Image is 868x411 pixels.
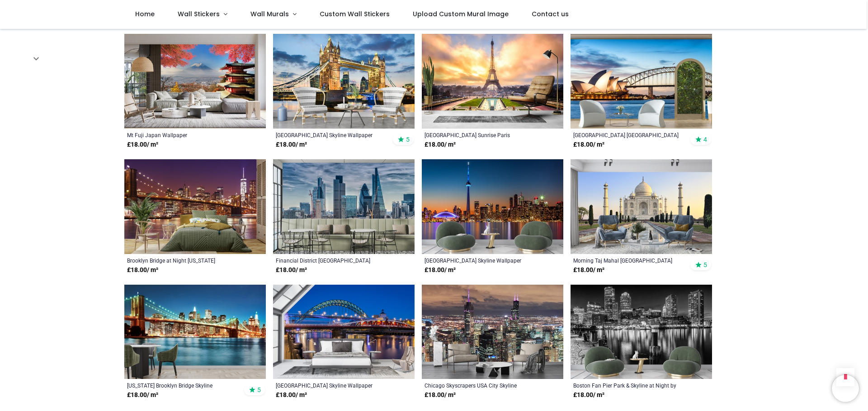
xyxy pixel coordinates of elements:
[276,140,307,149] strong: £ 18.00 / m²
[832,375,859,402] iframe: Brevo live chat
[257,386,261,394] span: 5
[127,131,236,139] a: Mt Fuji Japan Wallpaper
[276,131,385,139] a: [GEOGRAPHIC_DATA] Skyline Wallpaper
[425,391,456,400] strong: £ 18.00 / m²
[276,257,385,264] a: Financial District [GEOGRAPHIC_DATA] Cityscape Wallpaper
[425,266,456,275] strong: £ 18.00 / m²
[127,382,236,389] a: [US_STATE] Brooklyn Bridge Skyline Wallpaper
[273,159,415,254] img: Financial District London Cityscape Wall Mural Wallpaper
[273,34,415,129] img: London Tower Bridge City Skyline Wall Mural Wallpaper
[127,257,236,264] a: Brooklyn Bridge at Night [US_STATE] Wallpaper
[703,261,707,269] span: 5
[127,140,158,149] strong: £ 18.00 / m²
[276,382,385,389] a: [GEOGRAPHIC_DATA] Skyline Wallpaper
[276,391,307,400] strong: £ 18.00 / m²
[250,9,289,18] span: Wall Murals
[425,131,533,139] a: [GEOGRAPHIC_DATA] Sunrise Paris Wallpaper
[178,9,220,18] span: Wall Stickers
[124,285,266,379] img: New York Brooklyn Bridge Skyline Wall Mural Wallpaper
[422,159,563,254] img: Toronto Tower City Skyline Wall Mural Wallpaper
[532,9,569,18] span: Contact us
[124,159,266,254] img: Brooklyn Bridge at Night New York Wall Mural Wallpaper
[127,391,158,400] strong: £ 18.00 / m²
[135,9,155,18] span: Home
[573,266,604,275] strong: £ 18.00 / m²
[406,135,410,143] span: 5
[425,382,533,389] a: Chicago Skyscrapers USA City Skyline Wallpaper
[425,140,456,149] strong: £ 18.00 / m²
[573,131,682,139] a: [GEOGRAPHIC_DATA] [GEOGRAPHIC_DATA] Wallpaper
[571,285,712,379] img: Boston Fan Pier Park & Skyline at Night Wall Mural by Melanie Viola
[273,285,415,379] img: Tyne & Swing Bridge City Skyline Wall Mural Wallpaper
[573,140,604,149] strong: £ 18.00 / m²
[276,266,307,275] strong: £ 18.00 / m²
[425,257,533,264] a: [GEOGRAPHIC_DATA] Skyline Wallpaper
[413,9,509,18] span: Upload Custom Mural Image
[571,159,712,254] img: Morning Taj Mahal India Wall Mural Wallpaper
[422,285,563,379] img: Chicago Skyscrapers USA City Skyline Wall Mural Wallpaper
[573,391,604,400] strong: £ 18.00 / m²
[703,135,707,143] span: 4
[571,34,712,129] img: Sydney Opera House Australia Wall Mural Wallpaper
[573,257,682,264] a: Morning Taj Mahal [GEOGRAPHIC_DATA] Wallpaper
[124,34,266,129] img: Mt Fuji Japan Wall Mural Wallpaper
[127,266,158,275] strong: £ 18.00 / m²
[573,382,682,389] a: Boston Fan Pier Park & Skyline at Night by [PERSON_NAME]
[422,34,563,129] img: Eiffel Tower Sunrise Paris Wall Mural Wallpaper
[320,9,390,18] span: Custom Wall Stickers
